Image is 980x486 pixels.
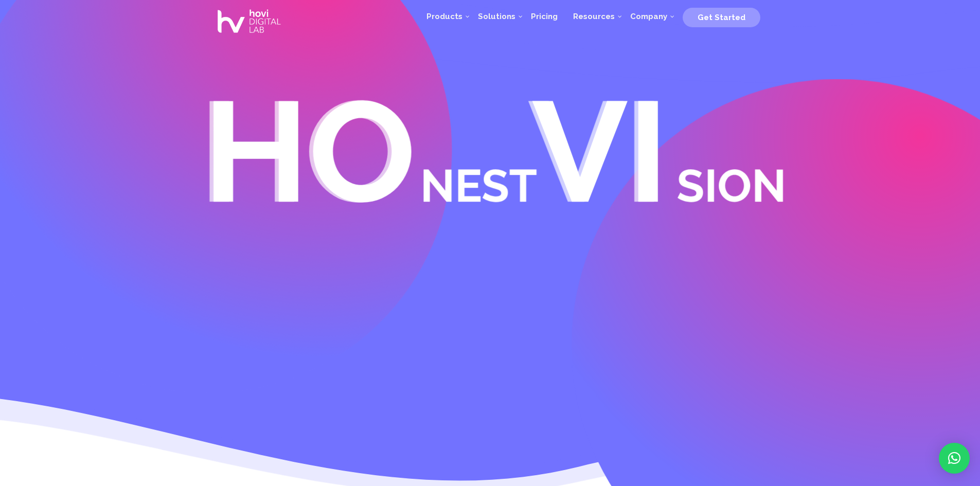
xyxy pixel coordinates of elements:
span: Get Started [698,13,745,22]
span: Solutions [478,12,515,21]
a: Solutions [470,1,523,32]
span: Company [630,12,667,21]
a: Resources [565,1,622,32]
span: Pricing [531,12,558,21]
a: Company [622,1,675,32]
span: Products [426,12,462,21]
span: Resources [573,12,615,21]
a: Pricing [523,1,565,32]
a: Get Started [683,9,760,24]
a: Products [419,1,470,32]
